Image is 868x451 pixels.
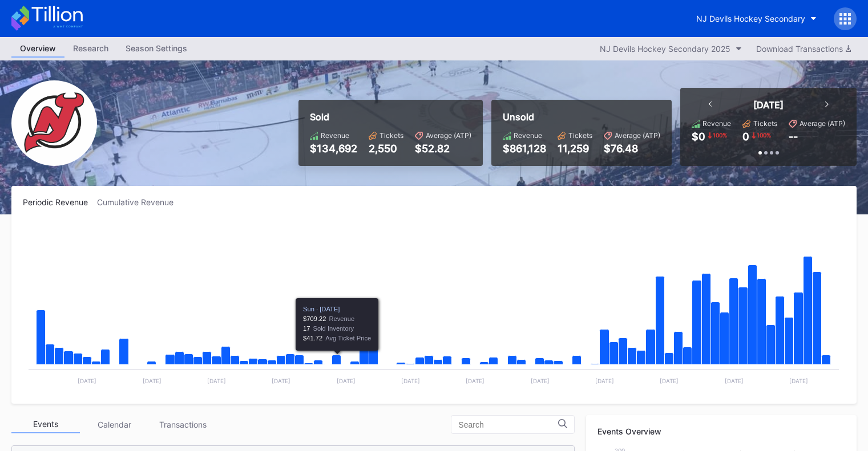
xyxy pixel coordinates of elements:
div: NJ Devils Hockey Secondary [696,14,805,23]
svg: Chart title [23,221,845,392]
text: [DATE] [337,377,356,384]
a: Season Settings [117,40,196,58]
div: 100 % [756,131,772,140]
div: Tickets [568,131,592,140]
text: [DATE] [143,377,162,384]
button: NJ Devils Hockey Secondary 2025 [594,41,748,56]
div: 0 [742,131,749,143]
text: [DATE] [207,377,226,384]
div: Average (ATP) [426,131,471,140]
text: [DATE] [272,377,290,384]
text: [DATE] [725,377,744,384]
div: $76.48 [604,143,660,155]
div: [DATE] [753,99,784,111]
div: 2,550 [369,143,403,155]
text: [DATE] [401,377,420,384]
div: Revenue [703,119,731,128]
div: Periodic Revenue [23,197,97,207]
img: NJ_Devils_Hockey_Secondary.png [11,80,97,166]
div: $134,692 [310,143,357,155]
div: Tickets [753,119,777,128]
div: 100 % [712,131,728,140]
text: [DATE] [531,377,550,384]
text: [DATE] [595,377,614,384]
div: $861,128 [503,143,546,155]
div: Tickets [380,131,403,140]
a: Overview [11,40,64,58]
button: NJ Devils Hockey Secondary [688,8,825,29]
div: Sold [310,111,471,123]
text: [DATE] [78,377,96,384]
text: [DATE] [789,377,808,384]
div: Events [11,416,80,433]
div: Unsold [503,111,660,123]
div: Revenue [514,131,542,140]
div: $52.82 [415,143,471,155]
div: 11,259 [558,143,592,155]
div: Average (ATP) [800,119,845,128]
div: -- [789,131,798,143]
div: NJ Devils Hockey Secondary 2025 [600,44,730,54]
div: Average (ATP) [615,131,660,140]
button: Download Transactions [750,41,857,56]
div: Cumulative Revenue [97,197,183,207]
div: Research [64,40,117,56]
div: $0 [692,131,705,143]
a: Research [64,40,117,58]
div: Transactions [148,416,217,433]
div: Calendar [80,416,148,433]
div: Events Overview [597,426,845,436]
text: [DATE] [660,377,679,384]
div: Revenue [321,131,349,140]
input: Search [458,420,558,429]
div: Season Settings [117,40,196,56]
div: Download Transactions [756,44,851,54]
text: [DATE] [466,377,485,384]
